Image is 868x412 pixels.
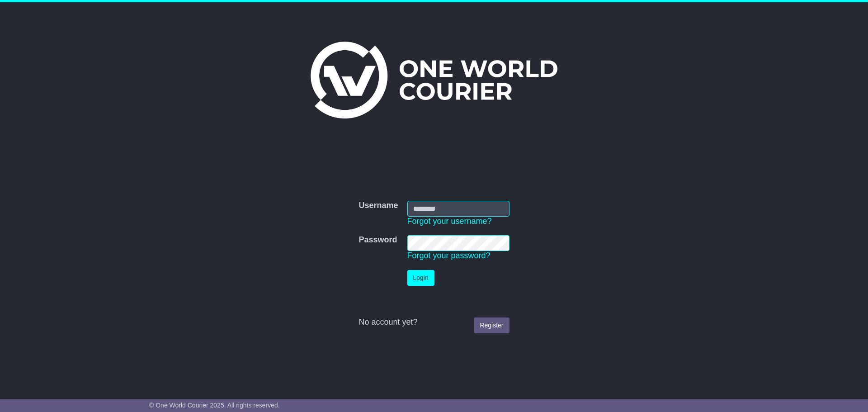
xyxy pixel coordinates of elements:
label: Username [359,201,398,211]
a: Forgot your username? [407,217,492,226]
a: Forgot your password? [407,251,491,260]
span: © One World Courier 2025. All rights reserved. [149,402,280,409]
img: One World [311,42,557,118]
a: Register [474,317,509,333]
button: Login [407,270,434,286]
label: Password [359,235,397,245]
div: No account yet? [359,317,509,327]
